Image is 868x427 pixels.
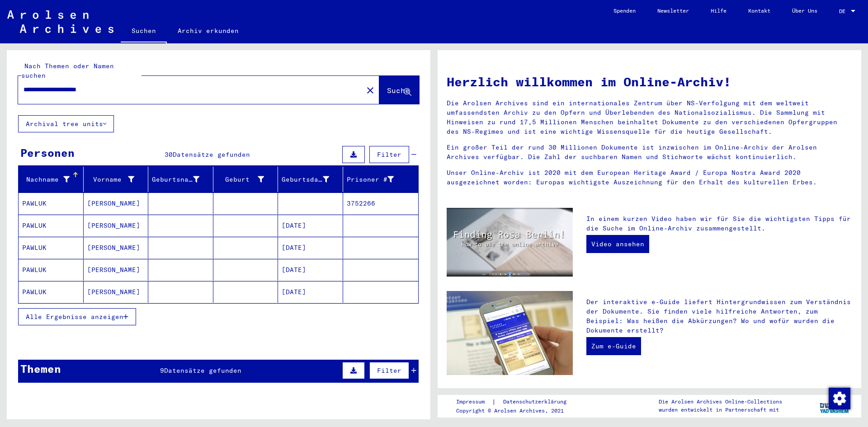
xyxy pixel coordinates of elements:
[659,406,782,414] p: wurden entwickelt in Partnerschaft mit
[7,10,113,33] img: Arolsen_neg.svg
[19,215,84,236] mat-cell: PAWLUK
[818,394,852,417] img: yv_logo.png
[26,313,123,321] span: Alle Ergebnisse anzeigen
[164,366,241,375] span: Datensätze gefunden
[447,99,852,136] p: Die Arolsen Archives sind ein internationales Zentrum über NS-Verfolgung mit dem weltweit umfasse...
[447,208,573,277] img: video.jpg
[19,259,84,281] mat-cell: PAWLUK
[148,167,213,192] mat-header-cell: Geburtsname
[343,167,419,192] mat-header-cell: Prisoner #
[217,175,264,184] div: Geburt‏
[152,172,213,187] div: Geburtsname
[20,145,75,161] div: Personen
[84,192,149,214] mat-cell: [PERSON_NAME]
[87,172,148,187] div: Vorname
[447,143,852,162] p: Ein großer Teil der rund 30 Millionen Dokumente ist inzwischen im Online-Archiv der Arolsen Archi...
[586,214,852,233] p: In einem kurzen Video haben wir für Sie die wichtigsten Tipps für die Suche im Online-Archiv zusa...
[447,168,852,187] p: Unser Online-Archiv ist 2020 mit dem European Heritage Award / Europa Nostra Award 2020 ausgezeic...
[21,62,114,80] mat-label: Nach Themen oder Namen suchen
[586,235,649,253] a: Video ansehen
[379,76,419,104] button: Suche
[84,215,149,236] mat-cell: [PERSON_NAME]
[19,281,84,303] mat-cell: PAWLUK
[152,175,199,184] div: Geburtsname
[18,308,136,325] button: Alle Ergebnisse anzeigen
[213,167,278,192] mat-header-cell: Geburt‏
[828,387,850,409] div: Zustimmung ändern
[839,8,849,14] span: DE
[447,72,852,91] h1: Herzlich willkommen im Online-Archiv!
[20,361,61,377] div: Themen
[160,366,164,375] span: 9
[19,237,84,258] mat-cell: PAWLUK
[361,81,379,99] button: Clear
[278,281,343,303] mat-cell: [DATE]
[84,237,149,258] mat-cell: [PERSON_NAME]
[121,20,167,43] a: Suchen
[22,172,83,187] div: Nachname
[456,397,577,407] div: |
[87,175,135,184] div: Vorname
[586,337,641,355] a: Zum e-Guide
[18,115,114,132] button: Archival tree units
[278,167,343,192] mat-header-cell: Geburtsdatum
[19,167,84,192] mat-header-cell: Nachname
[278,215,343,236] mat-cell: [DATE]
[377,150,401,159] span: Filter
[282,175,329,184] div: Geburtsdatum
[347,172,408,187] div: Prisoner #
[84,259,149,281] mat-cell: [PERSON_NAME]
[84,281,149,303] mat-cell: [PERSON_NAME]
[659,398,782,406] p: Die Arolsen Archives Online-Collections
[369,362,409,379] button: Filter
[19,192,84,214] mat-cell: PAWLUK
[278,237,343,258] mat-cell: [DATE]
[84,167,149,192] mat-header-cell: Vorname
[829,388,850,409] img: Zustimmung ändern
[377,366,401,375] span: Filter
[586,297,852,335] p: Der interaktive e-Guide liefert Hintergrundwissen zum Verständnis der Dokumente. Sie finden viele...
[22,175,70,184] div: Nachname
[282,172,343,187] div: Geburtsdatum
[167,20,250,42] a: Archiv erkunden
[278,259,343,281] mat-cell: [DATE]
[343,192,419,214] mat-cell: 3752266
[369,146,409,163] button: Filter
[347,175,394,184] div: Prisoner #
[173,150,250,159] span: Datensätze gefunden
[456,407,577,415] p: Copyright © Arolsen Archives, 2021
[456,397,492,407] a: Impressum
[217,172,278,187] div: Geburt‏
[447,291,573,375] img: eguide.jpg
[165,150,173,159] span: 30
[365,85,376,96] mat-icon: close
[496,397,577,407] a: Datenschutzerklärung
[387,86,410,95] span: Suche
